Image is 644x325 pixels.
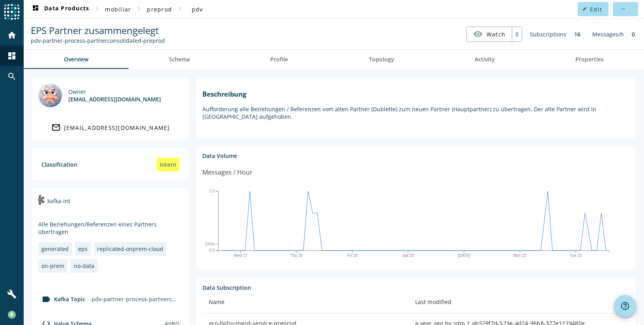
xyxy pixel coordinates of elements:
span: Data Products [31,4,89,14]
mat-icon: edit [582,7,587,11]
div: Alle Beziehungen/Referenzen eines Partners übertragen [38,220,183,236]
div: 16 [570,27,584,42]
div: Messages / Hour [202,167,253,177]
div: replicated-onprem-cloud [97,245,163,253]
th: Name [202,291,409,314]
span: preprod [147,6,172,13]
a: [EMAIL_ADDRESS][DOMAIN_NAME] [38,120,183,135]
div: eps [78,245,88,253]
div: Messages/h [588,27,628,42]
text: Sat 20 [402,253,414,258]
span: Overview [64,57,88,62]
span: Watch [487,27,505,41]
div: Data Subscription [202,284,629,291]
div: [EMAIL_ADDRESS][DOMAIN_NAME] [64,124,170,131]
button: pdv [185,2,210,16]
mat-icon: home [7,30,17,40]
button: Data Products [28,2,92,16]
mat-icon: search [7,72,17,81]
button: preprod [144,2,175,16]
div: kafka-int [38,194,183,214]
text: 0.0 [209,248,215,253]
mat-icon: dashboard [31,4,40,14]
div: Data Volume [202,152,629,160]
span: mobiliar [105,6,131,13]
span: EPS Partner zusammengelegt [31,24,159,37]
text: Fri 19 [347,253,358,258]
mat-icon: label [41,295,51,304]
div: [EMAIL_ADDRESS][DOMAIN_NAME] [68,95,161,103]
mat-icon: help_outline [620,301,630,311]
div: Kafka Topic: pdv-partner-process-partnerconsolidated-preprod [31,37,165,44]
div: no-data [74,262,94,270]
text: Thu 18 [290,253,303,258]
text: 2.0 [209,189,215,193]
img: mbx_301094@mobi.ch [38,84,62,107]
mat-icon: chevron_right [92,4,102,13]
mat-icon: chevron_right [134,4,144,13]
span: Activity [475,57,495,62]
mat-icon: build [7,289,17,299]
img: spoud-logo.svg [4,4,20,20]
h1: Beschreibung [202,90,629,99]
mat-icon: visibility [473,29,483,39]
div: 0 [628,27,639,42]
button: mobiliar [102,2,134,16]
text: [DATE] [458,253,470,258]
div: Subscriptions [526,27,570,42]
div: Owner [68,88,161,95]
th: Last modified [409,291,629,314]
div: generated [41,245,69,253]
span: Properties [575,57,604,62]
mat-icon: dashboard [7,51,17,61]
mat-icon: more_horiz [621,7,625,11]
text: Mon 22 [513,253,527,258]
img: 8012e1343bfd457310dd09ccc386588a [8,311,16,319]
button: Watch [467,27,512,41]
mat-icon: chevron_right [175,4,185,13]
div: pdv-partner-process-partnerconsolidated-preprod [88,292,183,306]
span: Schema [169,57,190,62]
img: kafka-int [38,195,44,205]
div: 0 [512,27,522,42]
text: 120m [205,242,215,246]
div: on-prem [41,262,64,270]
span: Edit [590,6,602,13]
span: pdv [192,6,203,13]
div: Classification [41,161,77,168]
text: Tue 23 [570,253,582,258]
span: Profile [270,57,288,62]
p: Aufforderung alle Beziehungen / Referenzen vom alten Partner (Dublette) zum neuen Partner (Hauptp... [202,105,629,120]
span: Topology [369,57,394,62]
div: Kafka Topic [38,295,85,304]
button: Edit [578,2,608,16]
text: Wed 17 [234,253,247,258]
div: intern [157,158,180,171]
mat-icon: mail_outline [51,123,61,132]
